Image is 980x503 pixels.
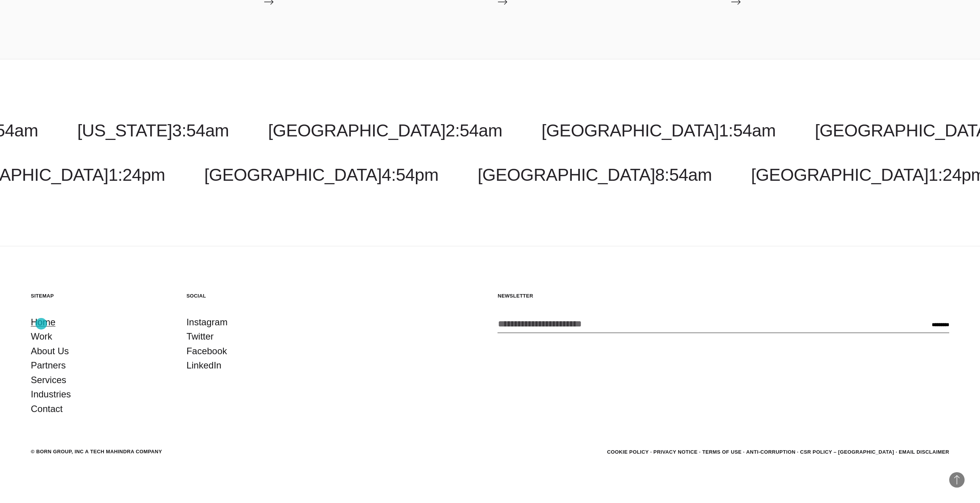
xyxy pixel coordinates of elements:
[172,121,229,140] span: 3:54am
[186,344,227,358] a: Facebook
[498,293,949,299] h5: Newsletter
[800,449,894,455] a: CSR POLICY – [GEOGRAPHIC_DATA]
[186,329,214,344] a: Twitter
[31,448,162,456] div: © BORN GROUP, INC A Tech Mahindra Company
[446,121,502,140] span: 2:54am
[478,165,712,185] a: [GEOGRAPHIC_DATA]8:54am
[653,449,698,455] a: Privacy Notice
[607,449,648,455] a: Cookie Policy
[108,165,165,185] span: 1:24pm
[268,121,502,140] a: [GEOGRAPHIC_DATA]2:54am
[31,402,63,416] a: Contact
[655,165,712,185] span: 8:54am
[382,165,438,185] span: 4:54pm
[541,121,776,140] a: [GEOGRAPHIC_DATA]1:54am
[31,387,71,402] a: Industries
[77,121,229,140] a: [US_STATE]3:54am
[31,293,171,299] h5: Sitemap
[746,449,796,455] a: Anti-Corruption
[31,329,52,344] a: Work
[204,165,439,185] a: [GEOGRAPHIC_DATA]4:54pm
[31,373,66,387] a: Services
[31,315,55,330] a: Home
[31,358,66,373] a: Partners
[31,344,69,358] a: About Us
[186,293,327,299] h5: Social
[186,358,221,373] a: LinkedIn
[719,121,776,140] span: 1:54am
[899,449,949,455] a: Email Disclaimer
[702,449,742,455] a: Terms of Use
[186,315,228,330] a: Instagram
[949,472,965,488] button: Back to Top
